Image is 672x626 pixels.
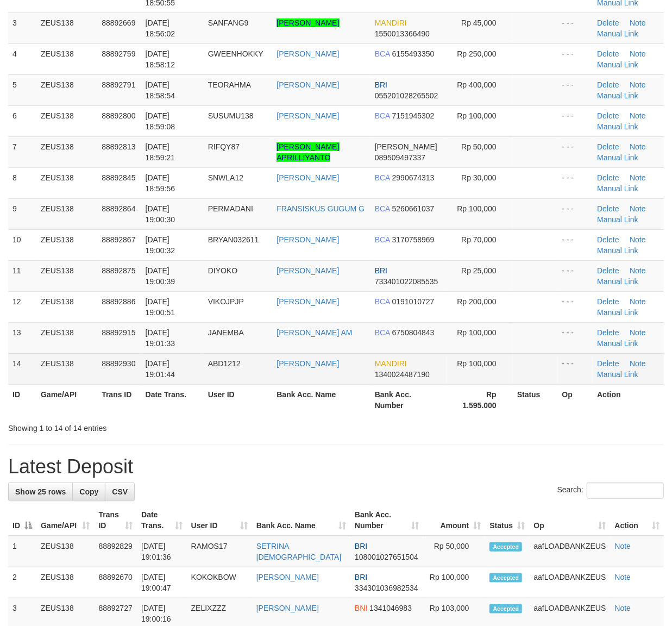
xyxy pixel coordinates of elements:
[597,235,619,244] a: Delete
[102,266,135,275] span: 88892875
[530,505,611,536] th: Op: activate to sort column ascending
[102,173,135,182] span: 88892845
[375,297,390,306] span: BCA
[146,204,175,224] span: [DATE] 19:00:30
[375,111,390,120] span: BCA
[355,553,418,561] span: Copy 108001027651504 to clipboard
[375,18,407,27] span: MANDIRI
[457,359,496,368] span: Rp 100,000
[375,359,407,368] span: MANDIRI
[630,266,646,275] a: Note
[36,167,97,198] td: ZEUS138
[355,604,367,612] span: BNI
[597,153,638,162] a: Manual Link
[597,359,619,368] a: Delete
[375,80,387,89] span: BRI
[208,359,241,368] span: ABD1212
[489,604,522,614] span: Accepted
[208,142,240,151] span: RIFQY87
[8,74,36,105] td: 5
[461,266,497,275] span: Rp 25,000
[36,536,94,567] td: ZEUS138
[530,536,611,567] td: aafLOADBANKZEUS
[8,322,36,353] td: 13
[630,49,646,58] a: Note
[277,297,339,306] a: [PERSON_NAME]
[8,456,664,478] h1: Latest Deposit
[392,49,435,58] span: Copy 6155493350 to clipboard
[8,505,36,536] th: ID: activate to sort column descending
[457,49,496,58] span: Rp 250,000
[457,328,496,337] span: Rp 100,000
[375,277,438,286] span: Copy 733401022085535 to clipboard
[558,260,593,291] td: - - -
[8,353,36,384] td: 14
[423,505,485,536] th: Amount: activate to sort column ascending
[630,111,646,120] a: Note
[8,536,36,567] td: 1
[146,111,175,131] span: [DATE] 18:59:08
[615,542,631,550] a: Note
[392,111,435,120] span: Copy 7151945302 to clipboard
[105,483,135,501] a: CSV
[558,229,593,260] td: - - -
[146,80,175,100] span: [DATE] 18:58:54
[597,215,638,224] a: Manual Link
[187,567,252,598] td: KOKOKBOW
[557,483,664,499] label: Search:
[375,29,430,38] span: Copy 1550013366490 to clipboard
[208,173,243,182] span: SNWLA12
[489,573,522,583] span: Accepted
[146,173,175,193] span: [DATE] 18:59:56
[102,328,135,337] span: 88892915
[8,418,272,434] div: Showing 1 to 14 of 14 entries
[277,49,339,58] a: [PERSON_NAME]
[208,204,253,213] span: PERMADANI
[375,204,390,213] span: BCA
[137,536,187,567] td: [DATE] 19:01:36
[204,384,273,415] th: User ID
[457,80,496,89] span: Rp 400,000
[146,235,175,255] span: [DATE] 19:00:32
[36,260,97,291] td: ZEUS138
[375,173,390,182] span: BCA
[375,328,390,337] span: BCA
[355,584,418,592] span: Copy 334301036982534 to clipboard
[630,80,646,89] a: Note
[375,91,438,100] span: Copy 055201028265502 to clipboard
[355,573,367,581] span: BRI
[277,18,339,27] a: [PERSON_NAME]
[630,18,646,27] a: Note
[375,266,387,275] span: BRI
[102,49,135,58] span: 88892759
[187,505,252,536] th: User ID: activate to sort column ascending
[102,235,135,244] span: 88892867
[272,384,370,415] th: Bank Acc. Name
[423,536,485,567] td: Rp 50,000
[102,111,135,120] span: 88892800
[146,328,175,348] span: [DATE] 19:01:33
[447,384,513,415] th: Rp 1.595.000
[597,308,638,317] a: Manual Link
[8,198,36,229] td: 9
[102,297,135,306] span: 88892886
[513,384,558,415] th: Status
[8,567,36,598] td: 2
[8,291,36,322] td: 12
[208,328,244,337] span: JANEMBA
[8,260,36,291] td: 11
[558,322,593,353] td: - - -
[630,142,646,151] a: Note
[208,297,244,306] span: VIKOJPJP
[102,80,135,89] span: 88892791
[277,235,339,244] a: [PERSON_NAME]
[8,384,36,415] th: ID
[256,604,319,612] a: [PERSON_NAME]
[36,198,97,229] td: ZEUS138
[630,328,646,337] a: Note
[36,74,97,105] td: ZEUS138
[36,322,97,353] td: ZEUS138
[137,567,187,598] td: [DATE] 19:00:47
[615,604,631,612] a: Note
[457,204,496,213] span: Rp 100,000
